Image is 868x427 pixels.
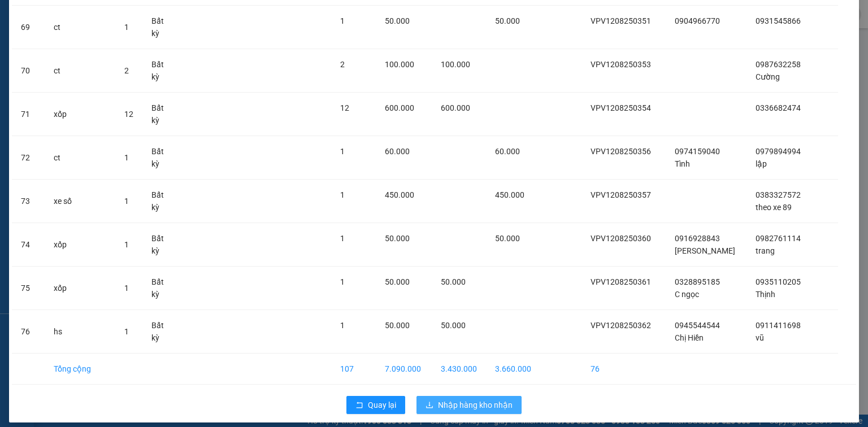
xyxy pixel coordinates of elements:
[675,333,704,342] span: Chị Hiền
[12,93,45,136] td: 71
[385,190,414,199] span: 450.000
[591,103,651,112] span: VPV1208250354
[340,60,345,69] span: 2
[124,110,133,119] span: 12
[331,354,376,385] td: 107
[591,16,651,25] span: VPV1208250351
[45,49,115,93] td: ct
[340,321,345,330] span: 1
[368,399,396,411] span: Quay lại
[142,267,182,310] td: Bất kỳ
[756,321,801,330] span: 0911411698
[591,60,651,69] span: VPV1208250353
[45,180,115,223] td: xe số
[756,203,792,212] span: theo xe 89
[756,60,801,69] span: 0987632258
[340,234,345,243] span: 1
[495,16,520,25] span: 50.000
[385,234,410,243] span: 50.000
[495,190,524,199] span: 450.000
[340,147,345,156] span: 1
[142,93,182,136] td: Bất kỳ
[124,240,129,249] span: 1
[45,6,115,49] td: ct
[142,310,182,354] td: Bất kỳ
[124,66,129,75] span: 2
[432,354,486,385] td: 3.430.000
[340,103,349,112] span: 12
[124,284,129,293] span: 1
[756,290,775,299] span: Thịnh
[675,277,720,286] span: 0328895185
[756,277,801,286] span: 0935110205
[675,234,720,243] span: 0916928843
[441,103,470,112] span: 600.000
[385,103,414,112] span: 600.000
[142,180,182,223] td: Bất kỳ
[426,401,433,410] span: download
[45,354,115,385] td: Tổng cộng
[591,190,651,199] span: VPV1208250357
[385,60,414,69] span: 100.000
[756,190,801,199] span: 0383327572
[124,23,129,32] span: 1
[142,223,182,267] td: Bất kỳ
[756,234,801,243] span: 0982761114
[591,234,651,243] span: VPV1208250360
[12,49,45,93] td: 70
[45,93,115,136] td: xốp
[756,103,801,112] span: 0336682474
[340,277,345,286] span: 1
[675,321,720,330] span: 0945544544
[441,277,466,286] span: 50.000
[142,49,182,93] td: Bất kỳ
[385,321,410,330] span: 50.000
[416,396,522,414] button: downloadNhập hàng kho nhận
[340,190,345,199] span: 1
[756,16,801,25] span: 0931545866
[495,147,520,156] span: 60.000
[756,246,775,255] span: trang
[142,6,182,49] td: Bất kỳ
[12,180,45,223] td: 73
[756,72,780,81] span: Cường
[756,147,801,156] span: 0979894994
[45,310,115,354] td: hs
[346,396,405,414] button: rollbackQuay lại
[438,399,513,411] span: Nhập hàng kho nhận
[124,153,129,162] span: 1
[124,327,129,336] span: 1
[591,321,651,330] span: VPV1208250362
[495,234,520,243] span: 50.000
[675,159,690,168] span: Tình
[45,136,115,180] td: ct
[12,136,45,180] td: 72
[385,16,410,25] span: 50.000
[340,16,345,25] span: 1
[355,401,363,410] span: rollback
[591,147,651,156] span: VPV1208250356
[45,267,115,310] td: xốp
[45,223,115,267] td: xốp
[385,277,410,286] span: 50.000
[12,267,45,310] td: 75
[142,136,182,180] td: Bất kỳ
[591,277,651,286] span: VPV1208250361
[441,60,470,69] span: 100.000
[12,310,45,354] td: 76
[675,16,720,25] span: 0904966770
[756,159,767,168] span: lập
[124,197,129,206] span: 1
[675,147,720,156] span: 0974159040
[486,354,540,385] td: 3.660.000
[675,290,699,299] span: C ngọc
[12,6,45,49] td: 69
[376,354,431,385] td: 7.090.000
[581,354,666,385] td: 76
[441,321,466,330] span: 50.000
[756,333,764,342] span: vũ
[675,246,735,255] span: [PERSON_NAME]
[12,223,45,267] td: 74
[385,147,410,156] span: 60.000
